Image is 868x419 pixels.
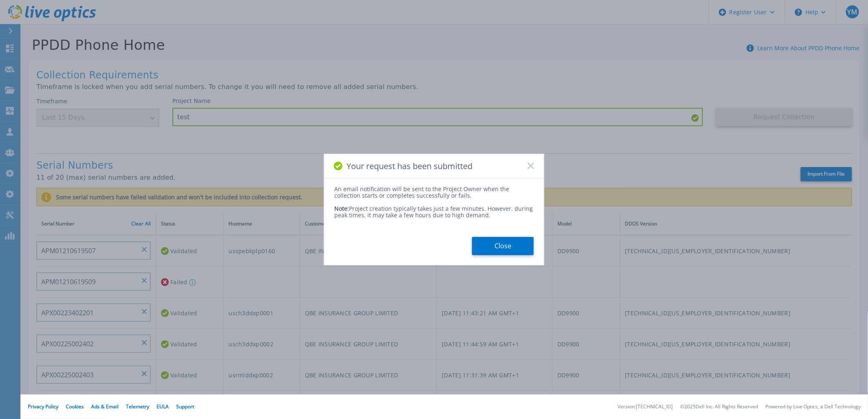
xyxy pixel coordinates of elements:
[617,404,673,410] li: Version: [TECHNICAL_ID]
[126,403,149,410] a: Telemetry
[157,403,169,410] a: EULA
[334,199,534,218] div: Project creation typically takes just a few minutes. However, during peak times, it may take a fe...
[680,404,758,410] li: © 2025 Dell Inc. All Rights Reserved
[28,403,58,410] a: Privacy Policy
[472,237,534,255] button: Close
[334,205,349,212] span: Note:
[176,403,194,410] a: Support
[91,403,119,410] a: Ads & Email
[765,404,861,410] li: Powered by Live Optics, a Dell Technology
[347,161,472,171] span: Your request has been submitted
[334,186,534,199] div: An email notification will be sent to the Project Owner when the collection starts or completes s...
[66,403,84,410] a: Cookies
